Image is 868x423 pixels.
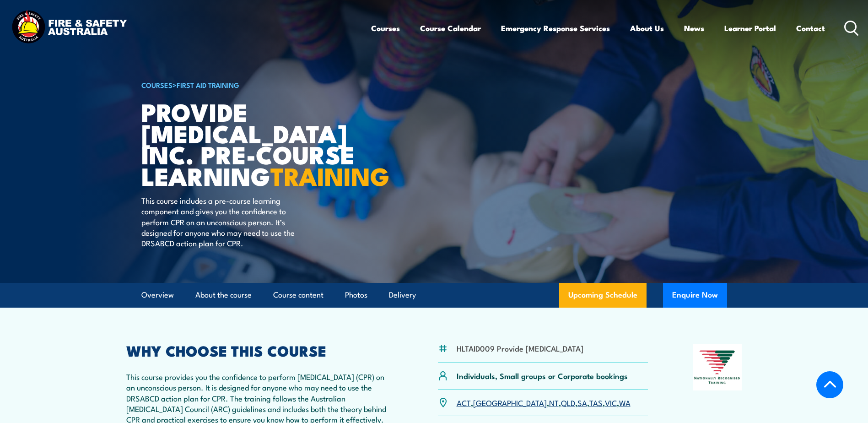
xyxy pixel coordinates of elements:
a: VIC [605,397,617,408]
li: HLTAID009 Provide [MEDICAL_DATA] [457,343,583,353]
a: Course content [273,283,323,307]
button: Enquire Now [663,283,727,308]
a: Upcoming Schedule [559,283,647,308]
a: News [684,16,704,40]
a: TAS [589,397,603,408]
a: [GEOGRAPHIC_DATA] [473,397,547,408]
a: SA [577,397,587,408]
p: , , , , , , , [457,397,631,408]
h2: WHY CHOOSE THIS COURSE [126,344,394,357]
strong: TRAINING [270,156,389,194]
a: WA [619,397,631,408]
a: NT [549,397,559,408]
a: Overview [141,283,174,307]
a: About the course [195,283,252,307]
a: Photos [345,283,367,307]
a: Contact [796,16,825,40]
p: This course includes a pre-course learning component and gives you the confidence to perform CPR ... [141,195,308,249]
a: Courses [371,16,400,40]
h6: > [141,79,367,90]
a: Learner Portal [724,16,776,40]
a: COURSES [141,80,173,90]
h1: Provide [MEDICAL_DATA] inc. Pre-course Learning [141,101,367,186]
img: Nationally Recognised Training logo. [693,344,742,390]
a: QLD [561,397,575,408]
a: Course Calendar [420,16,481,40]
a: ACT [457,397,471,408]
a: Delivery [389,283,416,307]
p: Individuals, Small groups or Corporate bookings [457,370,628,381]
a: About Us [630,16,664,40]
a: Emergency Response Services [501,16,610,40]
a: First Aid Training [177,80,239,90]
